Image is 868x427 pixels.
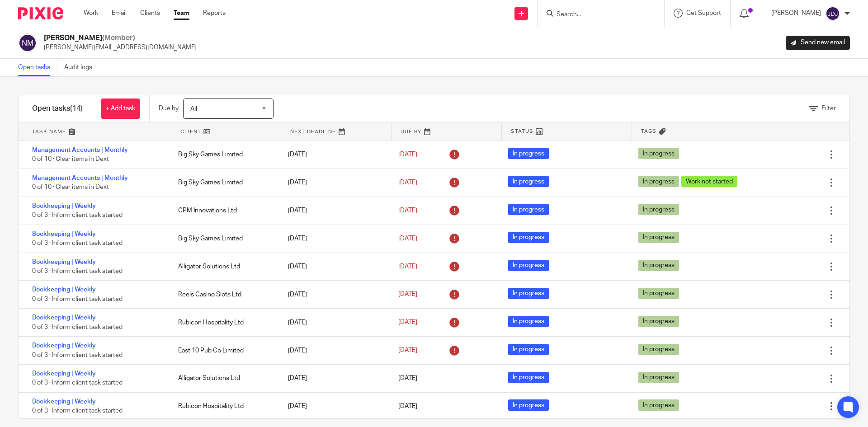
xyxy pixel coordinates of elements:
a: Bookkeeping | Weekly [32,399,96,405]
span: Work not started [681,176,737,187]
span: [DATE] [398,151,417,158]
span: In progress [638,316,679,327]
div: [DATE] [279,174,389,192]
a: Bookkeeping | Weekly [32,286,96,293]
span: In progress [508,288,549,299]
p: Due by [159,104,179,113]
div: Reels Casino Slots Ltd [169,286,279,304]
img: Pixie [18,7,63,19]
div: [DATE] [279,342,389,360]
span: 0 of 10 · Clear items in Dext [32,156,109,163]
span: In progress [508,316,549,327]
span: (14) [70,105,83,112]
p: [PERSON_NAME][EMAIL_ADDRESS][DOMAIN_NAME] [44,43,197,52]
span: 0 of 3 · Inform client task started [32,380,123,386]
div: [DATE] [279,202,389,220]
div: Big Sky Games Limited [169,145,279,164]
span: In progress [508,148,549,159]
div: [DATE] [279,397,389,415]
span: In progress [508,372,549,383]
img: svg%3E [18,33,37,52]
span: In progress [508,344,549,355]
span: In progress [508,176,549,187]
span: [DATE] [398,207,417,214]
a: Send new email [786,36,850,50]
h1: Open tasks [32,104,83,113]
span: In progress [638,148,679,159]
a: Bookkeeping | Weekly [32,203,96,209]
span: Filter [821,105,836,112]
div: [DATE] [279,286,389,304]
h2: [PERSON_NAME] [44,33,197,43]
span: In progress [508,232,549,243]
a: + Add task [101,99,140,119]
span: In progress [638,260,679,271]
div: [DATE] [279,230,389,248]
div: CPM Innovations Ltd [169,202,279,220]
span: 0 of 3 · Inform client task started [32,408,123,414]
span: [DATE] [398,319,417,326]
a: Bookkeeping | Weekly [32,231,96,237]
img: svg%3E [826,6,840,21]
a: Open tasks [18,59,57,76]
span: 0 of 3 · Inform client task started [32,268,123,274]
div: [DATE] [279,145,389,164]
span: [DATE] [398,403,417,409]
span: In progress [508,399,549,411]
a: Clients [140,9,160,18]
div: [DATE] [279,314,389,332]
a: Work [84,9,98,18]
span: 0 of 3 · Inform client task started [32,324,123,330]
span: [DATE] [398,291,417,298]
div: Rubicon Hospitality Ltd [169,397,279,415]
div: [DATE] [279,258,389,276]
span: Tags [641,127,656,135]
span: (Member) [102,34,135,42]
span: 0 of 3 · Inform client task started [32,240,123,246]
span: In progress [638,372,679,383]
a: Reports [203,9,226,18]
span: 0 of 3 · Inform client task started [32,296,123,302]
span: In progress [638,176,679,187]
p: [PERSON_NAME] [771,9,821,18]
span: Status [511,127,533,135]
span: [DATE] [398,263,417,270]
a: Bookkeeping | Weekly [32,314,96,321]
span: In progress [508,260,549,271]
span: In progress [638,288,679,299]
span: In progress [638,344,679,355]
span: In progress [638,232,679,243]
a: Bookkeeping | Weekly [32,259,96,265]
div: East 10 Pub Co Limited [169,342,279,360]
input: Search [556,11,637,19]
span: 0 of 10 · Clear items in Dext [32,184,109,190]
div: Big Sky Games Limited [169,174,279,192]
span: In progress [638,204,679,215]
a: Team [174,9,189,18]
a: Bookkeeping | Weekly [32,371,96,377]
span: All [190,106,197,112]
span: [DATE] [398,375,417,382]
span: In progress [508,204,549,215]
div: Alligator Solutions Ltd [169,369,279,387]
span: 0 of 3 · Inform client task started [32,212,123,218]
div: Rubicon Hospitality Ltd [169,314,279,332]
div: [DATE] [279,369,389,387]
div: Alligator Solutions Ltd [169,258,279,276]
span: [DATE] [398,179,417,186]
span: [DATE] [398,235,417,242]
span: [DATE] [398,347,417,353]
span: 0 of 3 · Inform client task started [32,352,123,358]
div: Big Sky Games Limited [169,230,279,248]
a: Audit logs [64,59,99,76]
span: In progress [638,399,679,411]
a: Bookkeeping | Weekly [32,343,96,349]
span: Get Support [686,10,721,16]
a: Management Accounts | Monthly [32,147,128,153]
a: Email [112,9,127,18]
a: Management Accounts | Monthly [32,175,128,181]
